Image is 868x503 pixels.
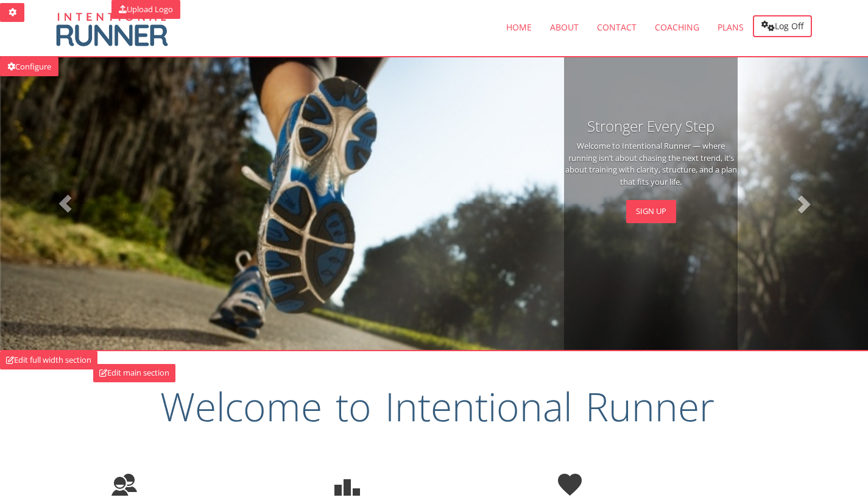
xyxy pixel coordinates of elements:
a: Edit main section [93,364,175,382]
h3: Stronger Every Step [564,118,738,134]
a: SIGN UP [626,200,676,223]
span: About [550,21,579,33]
a: Contact [588,12,646,43]
span: Contact [597,21,637,33]
h1: Welcome to Intentional Runner [111,379,763,434]
a: About [541,12,588,43]
span: Coaching [655,21,699,33]
span: Home [506,21,532,33]
p: Welcome to Intentional Runner — where running isn’t about chasing the next trend, it’s about trai... [564,140,738,188]
a: Plans [708,12,753,43]
span: Plans [718,21,744,33]
a: Log Off [753,15,812,37]
a: Home [497,12,541,43]
img: Intentional Runner Logo [48,7,175,50]
a: Coaching [646,12,708,43]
